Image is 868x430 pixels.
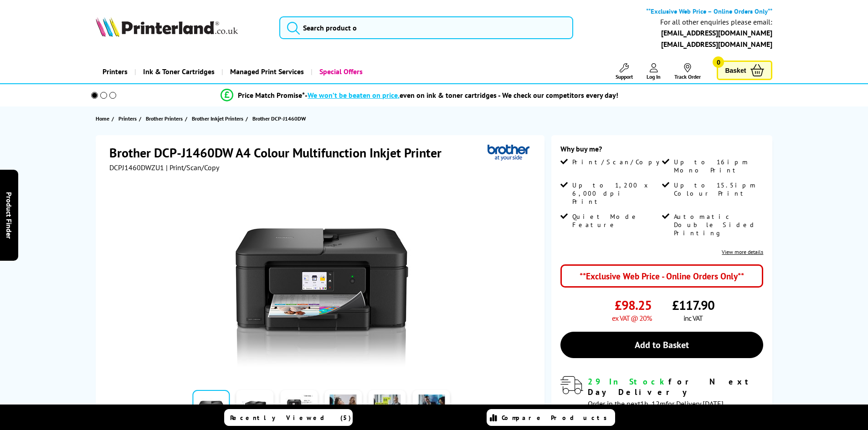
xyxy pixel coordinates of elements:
[616,63,633,80] a: Support
[615,297,652,314] span: £98.25
[640,399,666,408] span: 1h, 12m
[238,91,305,100] span: Price Match Promise*
[560,376,763,418] div: modal_delivery
[612,314,652,323] span: ex VAT @ 20%
[674,63,701,80] a: Track Order
[722,248,763,255] a: View more details
[96,114,112,123] a: Home
[717,61,772,80] a: Basket 0
[674,158,761,174] span: Up to 16ipm Mono Print
[96,60,134,83] a: Printers
[311,60,370,83] a: Special Offers
[252,114,306,123] span: Brother DCP-J1460DW
[279,16,573,39] input: Search product o
[560,332,763,358] a: Add to Basket
[192,114,243,123] span: Brother Inkjet Printers
[74,87,765,103] li: modal_Promise
[252,114,308,123] a: Brother DCP-J1460DW
[146,114,183,123] span: Brother Printers
[221,60,311,83] a: Managed Print Services
[661,40,772,49] a: [EMAIL_ADDRESS][DOMAIN_NAME]
[713,56,724,68] span: 0
[672,297,714,314] span: £117.90
[588,376,668,387] span: 29 In Stock
[674,181,761,197] span: Up to 15.5ipm Colour Print
[560,264,763,288] div: **Exclusive Web Price - Online Orders Only**
[572,181,660,206] span: Up to 1,200 x 6,000 dpi Print
[502,414,612,422] span: Compare Products
[661,28,772,37] a: [EMAIL_ADDRESS][DOMAIN_NAME]
[96,17,238,37] img: Printerland Logo
[118,114,137,123] span: Printers
[572,212,660,229] span: Quiet Mode Feature
[134,60,221,83] a: Ink & Toner Cartridges
[725,64,746,76] span: Basket
[232,190,411,369] img: Brother DCP-J1460DW
[646,7,772,15] b: **Exclusive Web Price – Online Orders Only**
[660,18,772,26] div: For all other enquiries please email:
[146,114,185,123] a: Brother Printers
[109,144,451,161] h1: Brother DCP-J1460DW A4 Colour Multifunction Inkjet Printer
[192,114,246,123] a: Brother Inkjet Printers
[143,60,215,83] span: Ink & Toner Cartridges
[647,63,661,80] a: Log In
[224,409,353,426] a: Recently Viewed (5)
[305,91,618,100] div: - even on ink & toner cartridges - We check our competitors every day!
[96,17,268,39] a: Printerland Logo
[109,163,164,172] span: DCPJ1460DWZU1
[588,376,763,397] div: for Next Day Delivery
[588,399,724,419] span: Order in the next for Delivery [DATE] 08 September!
[674,212,761,237] span: Automatic Double Sided Printing
[647,73,661,80] span: Log In
[572,158,666,166] span: Print/Scan/Copy
[96,114,109,123] span: Home
[616,73,633,80] span: Support
[5,192,14,238] span: Product Finder
[308,91,400,100] span: We won’t be beaten on price,
[683,314,703,323] span: inc VAT
[230,414,351,422] span: Recently Viewed (5)
[166,163,219,172] span: | Print/Scan/Copy
[118,114,139,123] a: Printers
[560,144,763,158] div: Why buy me?
[488,144,529,161] img: Brother
[487,409,615,426] a: Compare Products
